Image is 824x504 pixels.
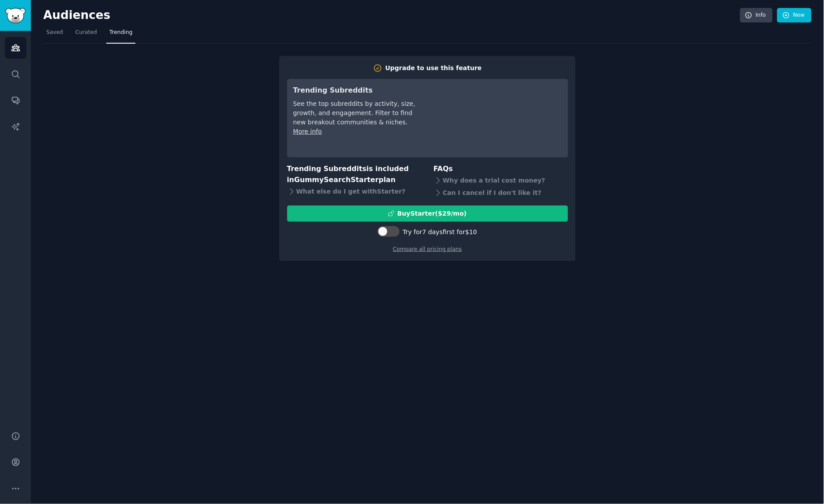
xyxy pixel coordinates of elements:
div: Why does a trial cost money? [434,175,568,187]
h3: FAQs [434,164,568,175]
span: Trending [109,29,132,37]
a: New [777,8,812,23]
span: Saved [46,29,63,37]
a: Info [740,8,773,23]
iframe: YouTube video player [430,85,562,151]
div: Buy Starter ($ 29 /mo ) [397,209,467,218]
div: See the top subreddits by activity, size, growth, and engagement. Filter to find new breakout com... [293,99,417,127]
a: Curated [72,26,100,44]
div: Try for 7 days first for $10 [403,228,477,237]
a: Trending [106,26,135,44]
div: Can I cancel if I don't like it? [434,187,568,199]
a: Saved [43,26,66,44]
span: GummySearch Starter [294,175,378,184]
img: GummySearch logo [5,8,26,23]
a: Compare all pricing plans [393,246,462,252]
a: More info [293,128,322,135]
h3: Trending Subreddits is included in plan [287,164,422,185]
h3: Trending Subreddits [293,85,417,96]
div: What else do I get with Starter ? [287,185,422,198]
span: Curated [75,29,97,37]
h2: Audiences [43,8,740,22]
div: Upgrade to use this feature [386,63,482,73]
button: BuyStarter($29/mo) [287,205,568,222]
